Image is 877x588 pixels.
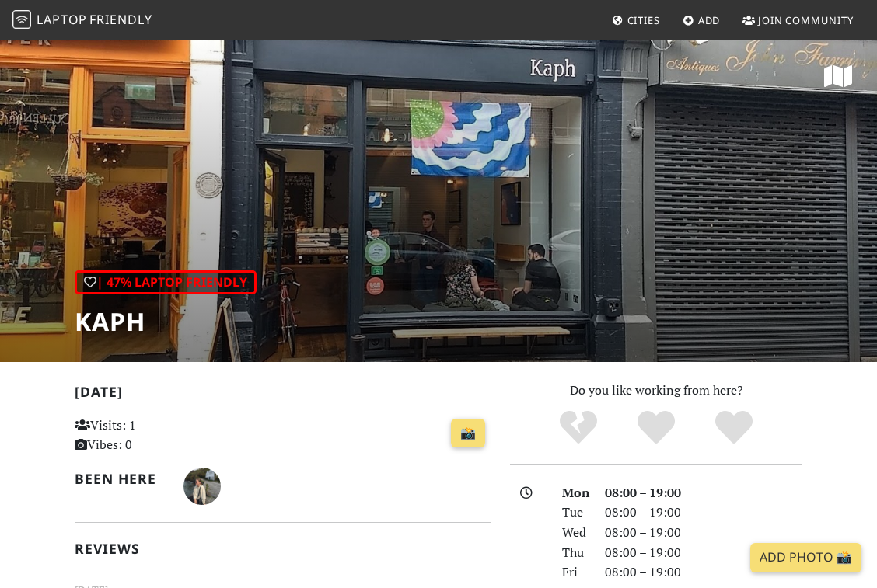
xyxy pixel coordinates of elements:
h2: [DATE] [75,384,491,406]
span: Friendly [89,11,152,28]
div: No [540,409,617,447]
a: Join Community [736,6,860,34]
div: Tue [553,503,596,523]
img: LaptopFriendly [12,10,31,29]
span: Cities [627,13,660,27]
span: Add [698,13,721,27]
div: 08:00 – 19:00 [596,483,812,503]
div: 08:00 – 19:00 [596,503,812,523]
div: Definitely! [695,409,773,447]
p: Do you like working from here? [510,381,802,401]
a: 📸 [451,419,485,448]
p: Visits: 1 Vibes: 0 [75,416,201,455]
div: 08:00 – 19:00 [596,543,812,563]
div: Mon [553,483,596,503]
span: Laptop [37,11,87,28]
div: Wed [553,523,596,543]
div: 08:00 – 19:00 [596,523,812,543]
div: 08:00 – 19:00 [596,562,812,583]
img: 3385-ellie.jpg [183,468,221,505]
h2: Reviews [75,541,491,557]
div: Yes [617,409,695,447]
a: Add [676,6,727,34]
div: | 47% Laptop Friendly [75,270,257,295]
span: Join Community [758,13,854,27]
div: Fri [553,562,596,583]
h1: Kaph [75,307,257,336]
a: Cities [606,6,666,34]
div: Thu [553,543,596,563]
span: ellie dawson [183,476,221,493]
h2: Been here [75,471,165,487]
a: LaptopFriendly LaptopFriendly [12,7,152,34]
a: Add Photo 📸 [750,543,861,572]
